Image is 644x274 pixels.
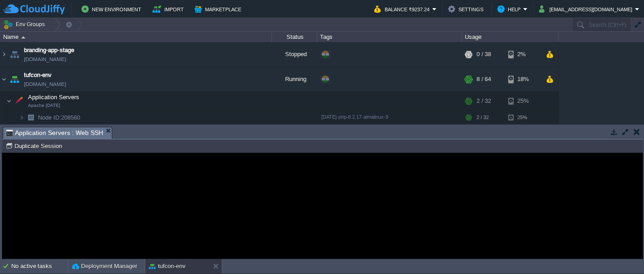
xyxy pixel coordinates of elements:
[24,80,66,89] a: [DOMAIN_NAME]
[318,32,462,42] div: Tags
[477,42,491,67] div: 0 / 38
[477,92,491,110] div: 2 / 32
[38,114,61,121] span: Node ID:
[24,71,52,80] a: tufcon-env
[24,111,37,125] img: AMDAwAAAACH5BAEAAAAALAAAAAABAAEAAAICRAEAOw==
[21,36,25,38] img: AMDAwAAAACH5BAEAAAAALAAAAAABAAEAAAICRAEAOw==
[374,4,432,14] button: Balance ₹9237.24
[508,67,538,91] div: 18%
[508,111,538,125] div: 25%
[11,259,68,274] div: No active tasks
[272,67,317,91] div: Running
[37,114,81,121] a: Node ID:208560
[149,262,186,271] button: tufcon-env
[19,111,24,125] img: AMDAwAAAACH5BAEAAAAALAAAAAABAAEAAAICRAEAOw==
[448,4,486,14] button: Settings
[5,142,65,150] button: Duplicate Session
[1,32,272,42] div: Name
[8,42,21,67] img: AMDAwAAAACH5BAEAAAAALAAAAAABAAEAAAICRAEAOw==
[606,238,635,265] iframe: chat widget
[153,4,186,14] button: Import
[8,67,21,91] img: AMDAwAAAACH5BAEAAAAALAAAAAABAAEAAAICRAEAOw==
[27,94,81,101] a: Application ServersApache [DATE]
[3,4,65,15] img: CloudJiffy
[539,4,635,14] button: [EMAIL_ADDRESS][DOMAIN_NAME]
[81,4,144,14] button: New Environment
[28,103,60,108] span: Apache [DATE]
[321,114,388,120] span: [DATE]-php-8.2.17-almalinux-9
[3,18,48,31] button: Env Groups
[24,46,74,55] a: branding-app-stage
[508,92,538,110] div: 25%
[195,4,244,14] button: Marketplace
[463,32,558,42] div: Usage
[6,92,12,110] img: AMDAwAAAACH5BAEAAAAALAAAAAABAAEAAAICRAEAOw==
[0,42,8,67] img: AMDAwAAAACH5BAEAAAAALAAAAAABAAEAAAICRAEAOw==
[0,67,8,91] img: AMDAwAAAACH5BAEAAAAALAAAAAABAAEAAAICRAEAOw==
[37,114,81,121] span: 208560
[477,67,491,91] div: 8 / 64
[6,127,103,139] span: Application Servers : Web SSH
[272,32,317,42] div: Status
[24,55,66,64] a: [DOMAIN_NAME]
[72,262,137,271] button: Deployment Manager
[12,92,25,110] img: AMDAwAAAACH5BAEAAAAALAAAAAABAAEAAAICRAEAOw==
[27,93,81,101] span: Application Servers
[477,111,489,125] div: 2 / 32
[497,4,523,14] button: Help
[272,42,317,67] div: Stopped
[508,42,538,67] div: 2%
